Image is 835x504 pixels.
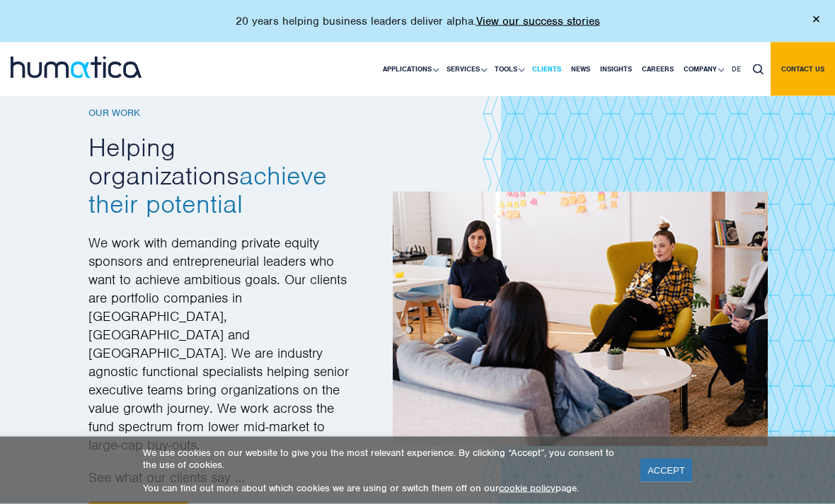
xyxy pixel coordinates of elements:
a: Clients [527,42,566,96]
a: Insights [595,42,637,96]
a: Company [679,42,727,96]
a: Tools [490,42,527,96]
a: Applications [378,42,442,96]
a: cookie policy [499,482,555,494]
p: We work with demanding private equity sponsors and entrepreneurial leaders who want to achieve am... [88,235,350,469]
a: View our success stories [476,14,600,28]
p: We use cookies on our website to give you the most relevant experience. By clicking “Accept”, you... [143,447,623,471]
p: 20 years helping business leaders deliver alpha. [236,14,600,28]
span: DE [732,64,741,74]
h2: Helping organizations [88,134,350,218]
a: DE [727,42,746,96]
img: search_icon [753,64,764,75]
a: Contact us [771,42,835,96]
p: You can find out more about which cookies we are using or switch them off on our page. [143,482,623,494]
h6: Our Work [88,108,350,120]
img: logo [11,57,142,78]
a: News [566,42,595,96]
a: Careers [637,42,679,96]
a: ACCEPT [640,459,692,482]
span: achieve their potential [88,160,327,221]
a: Services [442,42,490,96]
